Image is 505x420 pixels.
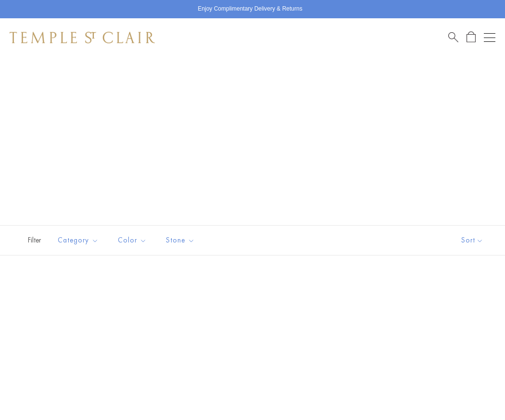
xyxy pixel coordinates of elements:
[53,234,106,246] span: Category
[440,226,505,255] button: Show sort by
[484,32,495,43] button: Open navigation
[10,32,155,43] img: Temple St. Clair
[159,229,202,251] button: Stone
[161,234,202,246] span: Stone
[198,4,302,14] p: Enjoy Complimentary Delivery & Returns
[467,31,476,43] a: Open Shopping Bag
[113,234,154,246] span: Color
[448,31,458,43] a: Search
[111,229,154,251] button: Color
[50,229,106,251] button: Category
